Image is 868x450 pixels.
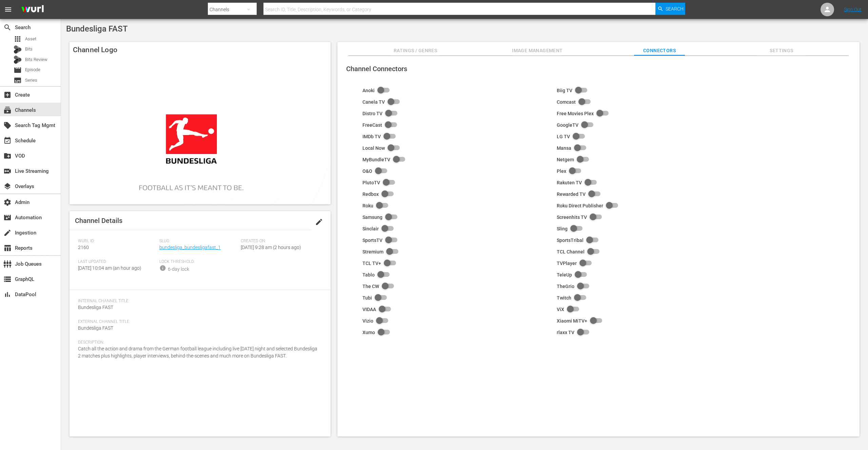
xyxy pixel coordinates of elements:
span: 2160 [78,245,89,250]
div: LG TV [557,134,570,139]
span: DataPool [3,290,12,299]
span: Lock Threshold: [159,259,237,265]
div: Mansa [557,145,571,151]
span: Create [3,91,12,99]
div: Vizio [362,318,373,324]
div: ViX [557,307,564,312]
span: Internal Channel Title: [78,299,319,304]
span: Search Tag Mgmt [3,121,12,129]
div: PlutoTV [362,180,380,185]
div: Plex [557,168,566,174]
span: Job Queues [3,260,12,268]
span: Ratings / Genres [390,46,441,55]
div: Bits Review [14,56,22,64]
div: GoogleTV [557,122,578,128]
img: Bundesliga FAST [70,58,331,204]
h4: Channel Logo [70,42,331,58]
div: Anoki [362,88,375,93]
span: Search [3,23,12,32]
button: Search [655,3,685,15]
div: O&O [362,168,372,174]
span: GraphQL [3,275,12,283]
div: SportsTV [362,238,382,243]
div: 6-day lock [168,266,189,273]
div: Biig TV [557,88,572,93]
span: External Channel Title: [78,319,319,325]
span: Ingestion [3,229,12,237]
span: Asset [25,36,36,42]
span: Asset [14,35,22,43]
div: IMDb TV [362,134,381,139]
span: Reports [3,244,12,252]
span: Last Updated: [78,259,156,265]
div: Comcast [557,99,576,105]
div: Canela TV [362,99,385,105]
div: VIDAA [362,307,376,312]
span: menu [4,5,12,14]
div: Rakuten TV [557,180,582,185]
span: info [159,265,166,271]
div: Redbox [362,191,379,197]
div: FreeCast [362,122,382,128]
span: Episode [14,66,22,74]
span: Bundesliga FAST [78,305,113,310]
div: Samsung [362,214,382,220]
span: Connectors [634,46,685,55]
div: TVPlayer [557,261,577,266]
div: Tubi [362,295,372,301]
span: Schedule [3,137,12,145]
img: ans4CAIJ8jUAAAAAAAAAAAAAAAAAAAAAAAAgQb4GAAAAAAAAAAAAAAAAAAAAAAAAJMjXAAAAAAAAAAAAAAAAAAAAAAAAgAT5G... [16,2,49,18]
div: TCL Channel [557,249,585,254]
span: Created On: [241,239,319,244]
div: Netgem [557,157,574,162]
div: Sinclair [362,226,379,231]
span: Episode [25,66,40,73]
span: Catch all the action and drama from the German football league including live [DATE] night and se... [78,346,317,359]
span: Overlays [3,182,12,190]
span: Channel Details [75,217,122,225]
span: edit [315,218,323,226]
span: Wurl ID: [78,239,156,244]
div: Distro TV [362,111,382,116]
div: rlaxx TV [557,330,574,335]
span: Description: [78,340,319,345]
span: Slug: [159,239,237,244]
div: Stremium [362,249,383,254]
span: Live Streaming [3,167,12,175]
div: Bits [14,45,22,54]
div: TeleUp [557,272,572,278]
span: Search [666,3,684,15]
span: Channels [3,106,12,114]
div: Sling [557,226,568,231]
span: Bits Review [25,56,47,63]
a: Sign Out [844,7,862,12]
div: Roku Direct Publisher [557,203,603,208]
span: Bundesliga FAST [66,24,128,34]
div: MyBundleTV [362,157,390,162]
div: Tablo [362,272,375,278]
a: bundesliga_bundesligafast_1 [159,245,221,250]
div: TheGrio [557,284,574,289]
div: TCL TV+ [362,261,381,266]
span: Admin [3,198,12,206]
div: Screenhits TV [557,214,587,220]
div: Xiaomi MiTV+ [557,318,587,324]
div: Rewarded TV [557,191,586,197]
div: SportsTribal [557,238,584,243]
span: VOD [3,152,12,160]
span: Settings [756,46,807,55]
span: Image Management [512,46,563,55]
span: Bits [25,46,33,53]
span: Bundesliga FAST [78,325,113,331]
div: Local Now [362,145,385,151]
div: Free Movies Plex [557,111,594,116]
div: Twitch [557,295,571,301]
span: Series [14,76,22,84]
div: The CW [362,284,379,289]
div: Roku [362,203,373,208]
span: Series [25,77,37,84]
span: [DATE] 10:04 am (an hour ago) [78,265,141,271]
span: [DATE] 9:28 am (2 hours ago) [241,245,301,250]
button: edit [311,214,327,230]
div: Xumo [362,330,375,335]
